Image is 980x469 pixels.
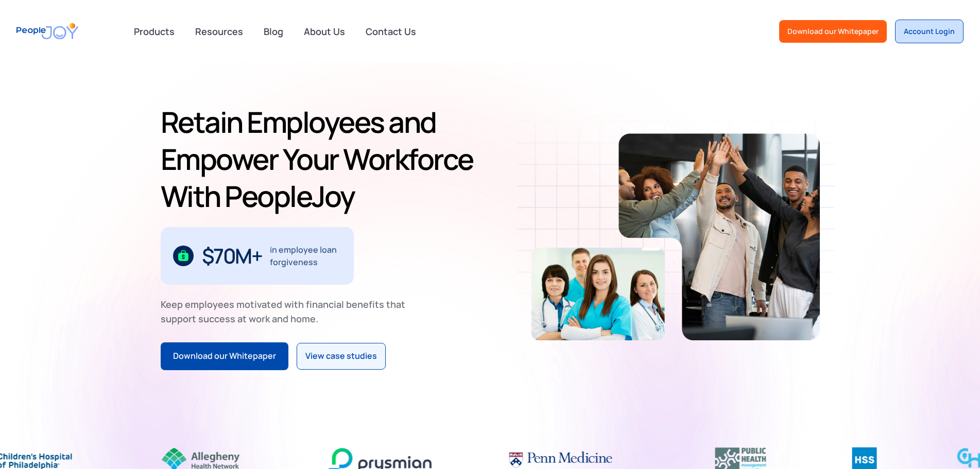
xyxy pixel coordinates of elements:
a: home [16,16,78,46]
div: Account Login [904,26,955,37]
div: $70M+ [202,248,262,264]
img: Retain-Employees-PeopleJoy [618,133,820,340]
a: Account Login [895,20,964,43]
div: Keep employees motivated with financial benefits that support success at work and home. [161,297,414,326]
div: View case studies [305,350,377,363]
a: Resources [189,20,249,43]
div: Download our Whitepaper [787,26,879,37]
a: Download our Whitepaper [779,20,887,43]
a: About Us [298,20,351,43]
a: View case studies [297,343,386,370]
a: Blog [257,20,289,43]
div: Download our Whitepaper [173,350,276,363]
div: Products [128,21,181,42]
div: in employee loan forgiveness [270,244,341,268]
img: Retain-Employees-PeopleJoy [531,248,665,340]
a: Download our Whitepaper [161,342,288,370]
h1: Retain Employees and Empower Your Workforce With PeopleJoy [161,103,486,215]
a: Contact Us [359,20,422,43]
div: 1 / 3 [161,227,354,285]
